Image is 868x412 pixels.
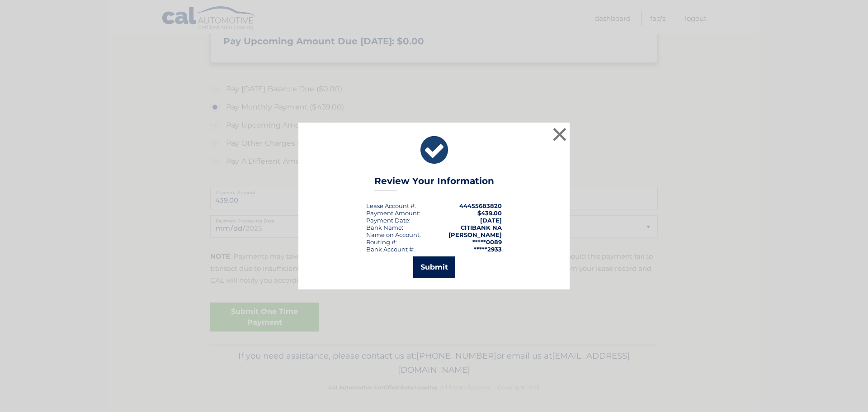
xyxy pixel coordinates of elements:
[366,217,409,224] span: Payment Date
[551,125,569,143] button: ×
[461,224,502,231] strong: CITIBANK NA
[477,209,502,217] span: $439.00
[366,202,416,209] div: Lease Account #:
[480,217,502,224] span: [DATE]
[366,246,415,253] div: Bank Account #:
[366,238,397,246] div: Routing #:
[366,209,420,217] div: Payment Amount:
[366,231,421,238] div: Name on Account:
[448,231,502,238] strong: [PERSON_NAME]
[459,202,502,209] strong: 44455683820
[374,175,494,191] h3: Review Your Information
[366,217,410,224] div: :
[413,256,455,278] button: Submit
[366,224,403,231] div: Bank Name:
